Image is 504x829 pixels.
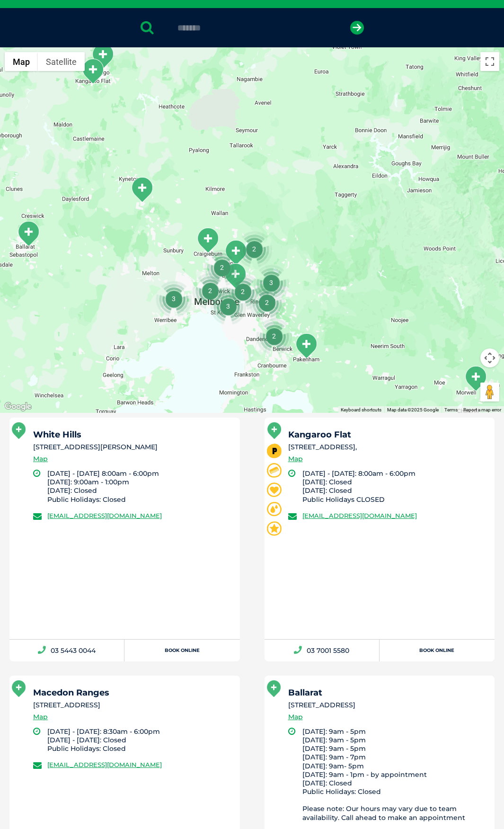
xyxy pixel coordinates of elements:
img: Google [2,401,34,413]
a: Map [33,712,48,722]
a: [EMAIL_ADDRESS][DOMAIN_NAME] [47,761,162,768]
a: Book Online [380,640,495,661]
div: Morwell [464,365,487,392]
button: Search [486,43,495,53]
div: Macedon Ranges [130,177,154,203]
div: 3 [210,288,246,324]
div: Ballarat [17,221,40,247]
h5: Kangaroo Flat [288,430,486,439]
div: White Hills [91,43,115,69]
li: [STREET_ADDRESS], [288,442,486,452]
div: 2 [192,273,228,309]
div: Pakenham [294,333,318,359]
div: 2 [225,274,261,310]
div: 2 [236,231,272,267]
button: Drag Pegman onto the map to open Street View [480,383,499,401]
h5: Ballarat [288,688,486,697]
div: Kangaroo Flat [81,58,105,84]
a: Book Online [124,640,239,661]
li: [DATE] - [DATE]: 8:00am - 6:00pm [DATE]: Closed [DATE]: Closed Public Holidays CLOSED [302,469,486,504]
a: [EMAIL_ADDRESS][DOMAIN_NAME] [47,512,162,519]
li: [DATE] - [DATE]: 8:30am - 6:00pm [DATE] - [DATE]: Closed Public Holidays: Closed [47,727,231,753]
button: Toggle fullscreen view [480,52,499,71]
li: [DATE] - [DATE] 8:00am - 6:00pm [DATE]: 9:00am - 1:00pm [DATE]: Closed Public Holidays: Closed [47,469,231,504]
a: Open this area in Google Maps (opens a new window) [2,401,34,413]
a: Terms [444,407,458,412]
div: 2 [256,318,292,354]
a: 03 5443 0044 [9,640,124,661]
li: [STREET_ADDRESS] [288,700,486,710]
li: [STREET_ADDRESS] [33,700,231,710]
button: Keyboard shortcuts [341,407,381,413]
button: Show street map [5,52,38,71]
div: 2 [204,250,240,285]
a: [EMAIL_ADDRESS][DOMAIN_NAME] [302,512,417,519]
button: Show satellite imagery [38,52,85,71]
div: Craigieburn [196,227,220,253]
a: Map [288,454,303,464]
div: South Morang [224,240,248,266]
a: Map [288,712,303,722]
div: 2 [249,285,285,321]
a: 03 7001 5580 [265,640,380,661]
div: 3 [253,265,289,301]
span: Map data ©2025 Google [387,407,439,412]
h5: Macedon Ranges [33,688,231,697]
div: 3 [156,281,192,317]
button: Map camera controls [480,348,499,367]
h5: White Hills [33,430,231,439]
a: Map [33,454,48,464]
a: Report a map error [463,407,501,412]
li: [STREET_ADDRESS][PERSON_NAME] [33,442,231,452]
